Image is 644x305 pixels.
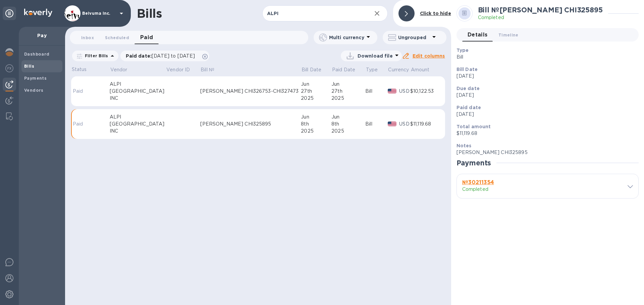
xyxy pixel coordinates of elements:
[457,143,472,148] b: Notes
[302,66,321,73] p: Bill Date
[82,11,116,16] p: Beivuma Inc.
[332,66,364,73] span: Paid Date
[365,121,388,128] div: Bill
[462,186,539,193] p: Completed
[301,113,331,121] div: Jun
[81,34,94,41] span: Inbox
[457,92,633,99] p: [DATE]
[410,88,439,95] div: $10,122.53
[82,53,108,59] p: Filter Bills
[105,34,129,41] span: Scheduled
[302,66,330,73] span: Bill Date
[332,66,355,73] p: Paid Date
[137,6,162,20] h1: Bills
[301,81,331,88] div: Jun
[420,11,451,16] b: Click to hide
[457,54,633,61] p: Bill
[201,66,214,73] p: Bill №
[301,88,331,95] div: 27th
[110,66,136,73] span: Vendor
[152,53,195,59] span: [DATE] to [DATE]
[110,95,166,102] div: INC
[331,95,365,102] div: 2025
[126,53,199,59] p: Paid date :
[478,6,603,14] h2: Bill № [PERSON_NAME] CHI325895
[301,128,331,135] div: 2025
[110,113,166,121] div: ALPI
[110,88,166,95] div: [GEOGRAPHIC_DATA]
[200,88,301,95] div: [PERSON_NAME] CHI326753-CHI327473
[399,88,410,95] p: USD
[110,128,166,135] div: INC
[24,9,52,17] img: Logo
[457,159,491,167] h2: Payments
[331,81,365,88] div: Jun
[388,66,409,73] p: Currency
[457,67,478,72] b: Bill Date
[24,64,34,69] b: Bills
[457,105,481,110] b: Paid date
[462,179,494,185] b: № 30211354
[110,81,166,88] div: ALPI
[388,89,397,93] img: USD
[457,86,480,91] b: Due date
[457,130,633,137] p: $11,119.68
[5,64,13,72] img: Foreign exchange
[120,51,210,61] div: Paid date:[DATE] to [DATE]
[24,88,44,93] b: Vendors
[457,124,491,129] b: Total amount
[457,73,633,80] p: [DATE]
[411,66,438,73] span: Amount
[24,52,50,57] b: Dashboard
[331,121,365,128] div: 8th
[166,66,190,73] p: Vendor ID
[301,95,331,102] div: 2025
[331,128,365,135] div: 2025
[331,113,365,121] div: Jun
[201,66,223,73] span: Bill №
[72,66,87,73] p: Status
[457,48,469,53] b: Type
[411,66,430,73] p: Amount
[388,122,397,126] img: USD
[478,14,603,21] p: Completed
[73,121,86,128] p: Paid
[457,111,633,118] p: [DATE]
[358,53,393,59] p: Download file
[457,149,633,156] p: [PERSON_NAME] CHI325895
[410,121,439,128] div: $11,119.68
[329,34,364,41] p: Multi currency
[366,66,387,73] span: Type
[468,30,488,40] span: Details
[24,76,47,81] b: Payments
[399,121,410,128] p: USD
[498,31,519,39] span: Timeline
[166,66,199,73] span: Vendor ID
[3,7,16,20] div: Unpin categories
[398,34,430,41] p: Ungrouped
[24,32,60,39] p: Pay
[301,121,331,128] div: 8th
[200,121,301,128] div: [PERSON_NAME] CHI325895
[331,88,365,95] div: 27th
[140,33,153,42] span: Paid
[366,66,378,73] p: Type
[110,121,166,128] div: [GEOGRAPHIC_DATA]
[413,53,445,59] u: Edit columns
[365,88,388,95] div: Bill
[73,88,86,95] p: Paid
[110,66,127,73] p: Vendor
